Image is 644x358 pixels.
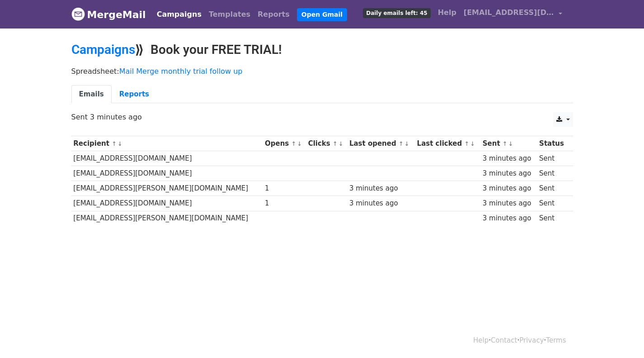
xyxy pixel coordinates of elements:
[404,140,409,147] a: ↓
[399,140,404,147] a: ↑
[349,198,413,209] div: 3 minutes ago
[464,7,554,18] span: [EMAIL_ADDRESS][DOMAIN_NAME]
[480,136,537,151] th: Sent
[359,4,434,22] a: Daily emails left: 45
[546,336,566,344] a: Terms
[464,140,469,147] a: ↑
[473,336,489,344] a: Help
[71,5,146,24] a: MergeMail
[537,136,568,151] th: Status
[347,136,415,151] th: Last opened
[71,181,263,196] td: [EMAIL_ADDRESS][PERSON_NAME][DOMAIN_NAME]
[349,183,413,194] div: 3 minutes ago
[483,153,535,164] div: 3 minutes ago
[265,183,304,194] div: 1
[71,42,135,57] a: Campaigns
[508,140,513,147] a: ↓
[71,136,263,151] th: Recipient
[483,183,535,194] div: 3 minutes ago
[112,85,157,104] a: Reports
[153,5,205,24] a: Campaigns
[415,136,480,151] th: Last clicked
[503,140,508,147] a: ↑
[71,196,263,211] td: [EMAIL_ADDRESS][DOMAIN_NAME]
[297,8,347,21] a: Open Gmail
[537,151,568,166] td: Sent
[265,198,304,209] div: 1
[333,140,338,147] a: ↑
[470,140,475,147] a: ↓
[71,85,112,104] a: Emails
[112,140,117,147] a: ↑
[519,336,544,344] a: Privacy
[483,213,535,224] div: 3 minutes ago
[71,211,263,226] td: [EMAIL_ADDRESS][PERSON_NAME][DOMAIN_NAME]
[71,42,573,57] h2: ⟫ Book your FREE TRIAL!
[71,112,573,122] p: Sent 3 minutes ago
[483,198,535,209] div: 3 minutes ago
[291,140,296,147] a: ↑
[460,4,566,25] a: [EMAIL_ADDRESS][DOMAIN_NAME]
[491,336,517,344] a: Contact
[297,140,302,147] a: ↓
[537,181,568,196] td: Sent
[71,67,573,76] p: Spreadsheet:
[306,136,347,151] th: Clicks
[119,67,243,76] a: Mail Merge monthly trial follow up
[363,8,430,18] span: Daily emails left: 45
[483,168,535,179] div: 3 minutes ago
[537,166,568,181] td: Sent
[71,7,85,21] img: MergeMail logo
[254,5,293,24] a: Reports
[71,151,263,166] td: [EMAIL_ADDRESS][DOMAIN_NAME]
[537,211,568,226] td: Sent
[537,196,568,211] td: Sent
[338,140,343,147] a: ↓
[263,136,306,151] th: Opens
[205,5,254,24] a: Templates
[71,166,263,181] td: [EMAIL_ADDRESS][DOMAIN_NAME]
[118,140,122,147] a: ↓
[434,4,460,22] a: Help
